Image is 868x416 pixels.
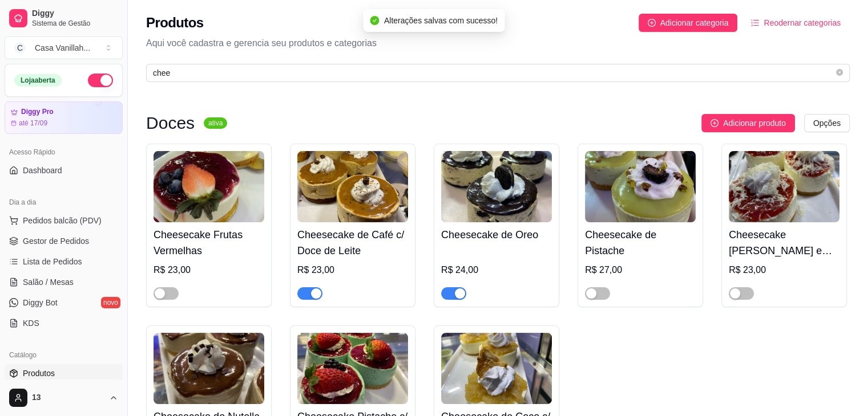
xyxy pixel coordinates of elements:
[14,42,26,54] span: C
[729,263,839,277] div: R$ 23,00
[701,114,795,132] button: Adicionar produto
[441,333,552,404] img: product-image
[32,393,104,403] span: 13
[14,74,62,87] div: Loja aberta
[5,5,123,32] a: DiggySistema de Gestão
[5,346,123,364] div: Catálogo
[648,19,656,27] span: plus-circle
[441,227,552,243] h4: Cheesecake de Oreo
[154,263,264,277] div: R$ 23,00
[5,101,123,134] a: Diggy Proaté 17/09
[660,17,729,29] span: Adicionar categoria
[23,297,58,308] span: Diggy Bot
[32,9,118,19] span: Diggy
[297,263,408,277] div: R$ 23,00
[384,16,498,25] span: Alterações salvas com sucesso!
[23,165,62,176] span: Dashboard
[710,119,718,127] span: plus-circle
[441,151,552,222] img: product-image
[146,116,195,130] h3: Doces
[585,151,696,222] img: product-image
[5,273,123,291] a: Salão / Mesas
[5,36,123,59] button: Select a team
[146,14,204,32] h2: Produtos
[5,161,123,180] a: Dashboard
[146,36,850,50] p: Aqui você cadastra e gerencia seu produtos e categorias
[23,215,102,226] span: Pedidos balcão (PDV)
[154,333,264,404] img: product-image
[5,364,123,382] a: Produtos
[297,333,408,404] img: product-image
[88,74,113,87] button: Alterar Status
[5,143,123,161] div: Acesso Rápido
[153,67,834,79] input: Buscar por nome ou código do produto
[370,16,380,25] span: check-circle
[742,14,850,32] button: Reodernar categorias
[23,235,89,247] span: Gestor de Pedidos
[729,227,839,259] h4: Cheesecake [PERSON_NAME] e [PERSON_NAME]
[5,232,123,250] a: Gestor de Pedidos
[23,317,39,329] span: KDS
[441,263,552,277] div: R$ 24,00
[5,314,123,332] a: KDS
[23,368,55,379] span: Produtos
[764,17,841,29] span: Reodernar categorias
[32,19,118,28] span: Sistema de Gestão
[297,151,408,222] img: product-image
[804,114,850,132] button: Opções
[813,117,841,129] span: Opções
[154,151,264,222] img: product-image
[836,69,843,76] span: close-circle
[729,151,839,222] img: product-image
[23,276,74,288] span: Salão / Mesas
[5,384,123,411] button: 13
[639,14,738,32] button: Adicionar categoria
[35,42,90,54] div: Casa Vanillah ...
[585,227,696,259] h4: Cheesecake de Pistache
[5,293,123,312] a: Diggy Botnovo
[19,119,47,128] article: até 17/09
[21,108,54,116] article: Diggy Pro
[5,252,123,271] a: Lista de Pedidos
[723,117,786,129] span: Adicionar produto
[154,227,264,259] h4: Cheesecake Frutas Vermelhas
[836,68,843,79] span: close-circle
[5,193,123,211] div: Dia a dia
[5,211,123,230] button: Pedidos balcão (PDV)
[23,256,82,267] span: Lista de Pedidos
[585,263,696,277] div: R$ 27,00
[751,19,759,27] span: ordered-list
[204,117,227,129] sup: ativa
[297,227,408,259] h4: Cheesecake de Café c/ Doce de Leite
